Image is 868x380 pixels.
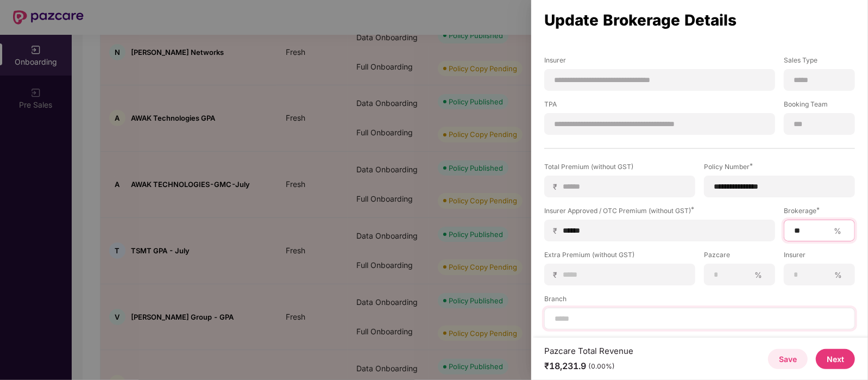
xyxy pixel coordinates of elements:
[830,270,846,280] span: %
[704,162,855,171] div: Policy Number
[544,294,855,308] label: Branch
[768,349,808,369] button: Save
[784,55,855,69] label: Sales Type
[750,270,766,280] span: %
[553,270,562,280] span: ₹
[544,346,633,356] div: Pazcare Total Revenue
[544,206,775,215] div: Insurer Approved / OTC Premium (without GST)
[544,250,695,264] label: Extra Premium (without GST)
[704,250,775,264] label: Pazcare
[544,14,855,26] div: Update Brokerage Details
[553,182,562,192] span: ₹
[544,162,695,176] label: Total Premium (without GST)
[816,349,855,369] button: Next
[544,55,775,69] label: Insurer
[588,362,615,371] div: (0.00%)
[784,250,855,264] label: Insurer
[829,226,846,236] span: %
[553,226,562,236] span: ₹
[544,360,633,372] div: ₹18,231.9
[784,99,855,113] label: Booking Team
[544,99,775,113] label: TPA
[784,206,855,215] div: Brokerage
